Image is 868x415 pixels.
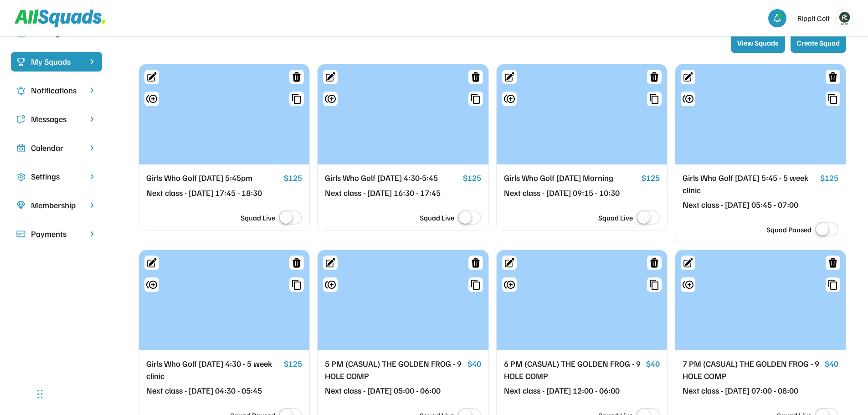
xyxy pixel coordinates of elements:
[820,172,838,184] div: $125
[16,57,26,67] img: Icon%20%2823%29.svg
[646,358,660,370] div: $40
[87,172,97,181] img: chevron-right.svg
[146,358,280,382] div: Girls Who Golf [DATE] 4:30 - 5 week clinic
[87,115,97,123] img: chevron-right.svg
[31,113,82,125] div: Messages
[766,224,812,235] div: Squad Paused
[241,212,275,223] div: Squad Live
[504,384,642,397] div: Next class - [DATE] 12:00 - 06:00
[791,33,846,53] button: Create Squad
[420,212,454,223] div: Squad Live
[598,212,633,223] div: Squad Live
[731,33,785,53] button: View Squads
[683,199,817,211] div: Next class - [DATE] 05:45 - 07:00
[463,172,481,184] div: $125
[773,14,782,23] img: bell-03%20%281%29.svg
[683,384,821,397] div: Next class - [DATE] 07:00 - 08:00
[87,230,97,238] img: chevron-right.svg
[325,172,459,184] div: Girls Who Golf [DATE] 4:30-5:45
[683,358,821,382] div: 7 PM (CASUAL) THE GOLDEN FROG - 9 HOLE COMP
[284,358,302,370] div: $125
[284,172,302,184] div: $125
[87,86,97,95] img: chevron-right.svg
[504,187,638,200] div: Next class - [DATE] 09:15 - 10:30
[146,384,280,397] div: Next class - [DATE] 04:30 - 05:45
[325,384,463,397] div: Next class - [DATE] 05:00 - 06:00
[16,143,26,153] img: Icon%20copy%207.svg
[16,230,26,239] img: Icon%20%2815%29.svg
[836,10,853,27] img: Rippitlogov2_green.png
[16,172,26,181] img: Icon%20copy%2016.svg
[146,187,280,200] div: Next class - [DATE] 17:45 - 18:30
[504,172,638,184] div: Girls Who Golf [DATE] Morning
[825,358,838,370] div: $40
[146,172,280,184] div: Girls Who Golf [DATE] 5:45pm
[87,143,97,152] img: chevron-right.svg
[325,187,459,200] div: Next class - [DATE] 16:30 - 17:45
[87,57,97,66] img: chevron-right%20copy%203.svg
[797,13,830,24] div: Rippit Golf
[31,142,82,154] div: Calendar
[31,228,82,240] div: Payments
[16,115,26,124] img: Icon%20copy%205.svg
[16,201,26,210] img: Icon%20copy%208.svg
[16,86,26,95] img: Icon%20copy%204.svg
[87,201,97,210] img: chevron-right.svg
[683,172,817,196] div: Girls Who Golf [DATE] 5:45 - 5 week clinic
[31,84,82,97] div: Notifications
[31,56,82,68] div: My Squads
[467,358,481,370] div: $40
[642,172,660,184] div: $125
[325,358,463,382] div: 5 PM (CASUAL) THE GOLDEN FROG - 9 HOLE COMP
[31,199,82,211] div: Membership
[31,170,82,183] div: Settings
[504,358,642,382] div: 6 PM (CASUAL) THE GOLDEN FROG - 9 HOLE COMP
